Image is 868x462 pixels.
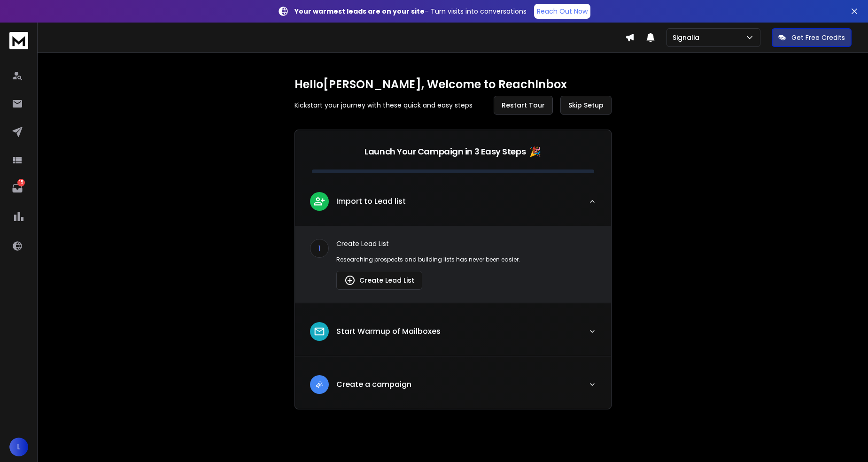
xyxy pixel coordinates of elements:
[336,256,596,263] p: Researching prospects and building lists has never been easier.
[294,7,527,16] p: – Turn visits into conversations
[534,4,590,19] a: Reach Out Now
[313,378,325,390] img: lead
[336,271,422,290] button: Create Lead List
[295,185,611,226] button: leadImport to Lead list
[336,379,411,390] p: Create a campaign
[772,28,852,47] button: Get Free Credits
[336,239,596,248] p: Create Lead List
[673,33,703,42] p: Signalia
[17,179,25,186] p: 15
[294,7,425,16] strong: Your warmest leads are on your site
[310,239,329,258] div: 1
[364,145,526,158] p: Launch Your Campaign in 3 Easy Steps
[791,33,845,42] p: Get Free Credits
[9,438,28,456] button: L
[344,275,356,286] img: lead
[295,368,611,409] button: leadCreate a campaign
[537,7,588,16] p: Reach Out Now
[295,315,611,356] button: leadStart Warmup of Mailboxes
[295,226,611,303] div: leadImport to Lead list
[313,325,325,338] img: lead
[294,100,473,110] p: Kickstart your journey with these quick and easy steps
[494,96,553,115] button: Restart Tour
[336,326,441,337] p: Start Warmup of Mailboxes
[560,96,612,115] button: Skip Setup
[336,196,406,207] p: Import to Lead list
[9,32,28,49] img: logo
[529,145,541,158] span: 🎉
[568,100,604,110] span: Skip Setup
[8,179,27,198] a: 15
[294,77,612,92] h1: Hello [PERSON_NAME] , Welcome to ReachInbox
[313,195,325,207] img: lead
